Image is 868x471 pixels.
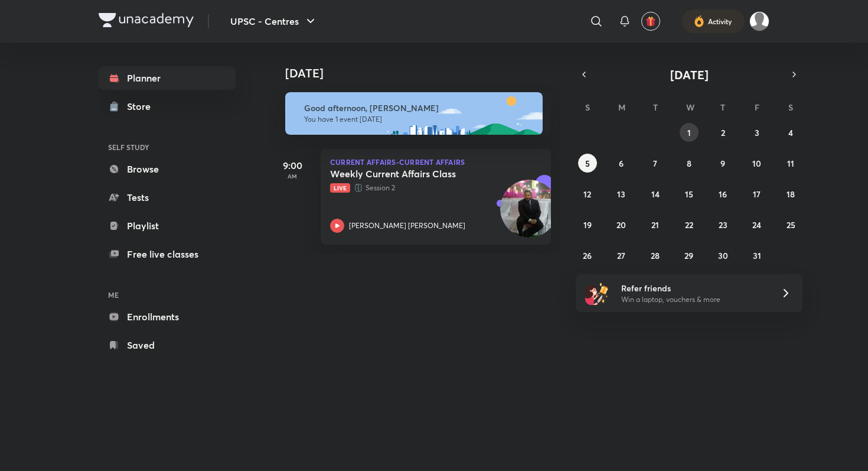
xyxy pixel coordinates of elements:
abbr: October 16, 2025 [719,189,727,200]
p: AM [269,173,316,180]
abbr: October 6, 2025 [619,158,624,169]
abbr: Sunday [585,102,590,113]
h5: 9:00 [269,158,316,173]
h4: [DATE] [285,66,563,80]
a: Planner [99,66,236,90]
button: October 28, 2025 [646,246,665,265]
button: October 15, 2025 [680,184,699,203]
h6: Refer friends [621,282,766,294]
button: October 5, 2025 [578,154,597,173]
a: Browse [99,157,236,181]
span: Live [330,183,350,193]
button: October 4, 2025 [781,123,800,142]
h6: Good afternoon, [PERSON_NAME] [304,103,532,113]
a: Store [99,95,236,118]
p: [PERSON_NAME] [PERSON_NAME] [349,220,465,231]
button: October 2, 2025 [713,123,732,142]
span: [DATE] [670,67,709,83]
abbr: October 13, 2025 [617,189,625,200]
abbr: Thursday [720,102,725,113]
button: October 13, 2025 [612,184,631,203]
abbr: October 9, 2025 [720,158,725,169]
a: Free live classes [99,242,236,266]
p: Win a laptop, vouchers & more [621,294,766,305]
p: You have 1 event [DATE] [304,115,532,124]
abbr: October 28, 2025 [651,250,660,261]
abbr: October 15, 2025 [685,189,693,200]
button: October 1, 2025 [680,123,699,142]
button: October 18, 2025 [781,184,800,203]
button: October 9, 2025 [713,154,732,173]
button: October 24, 2025 [748,215,766,234]
abbr: October 30, 2025 [718,250,728,261]
abbr: October 5, 2025 [585,158,590,169]
abbr: October 29, 2025 [684,250,693,261]
abbr: Monday [618,102,625,113]
button: October 29, 2025 [680,246,699,265]
abbr: October 2, 2025 [721,127,725,138]
abbr: Friday [755,102,759,113]
button: October 30, 2025 [713,246,732,265]
button: October 19, 2025 [578,215,597,234]
abbr: October 14, 2025 [651,189,660,200]
a: Tests [99,186,236,209]
abbr: October 12, 2025 [583,189,591,200]
button: October 23, 2025 [713,215,732,234]
button: October 17, 2025 [748,184,766,203]
button: October 12, 2025 [578,184,597,203]
abbr: October 21, 2025 [651,219,659,230]
abbr: October 10, 2025 [752,158,761,169]
abbr: October 7, 2025 [653,158,657,169]
img: Company Logo [99,13,194,27]
button: October 25, 2025 [781,215,800,234]
button: October 8, 2025 [680,154,699,173]
abbr: October 24, 2025 [752,219,761,230]
a: Saved [99,333,236,357]
a: Enrollments [99,305,236,329]
button: October 11, 2025 [781,154,800,173]
button: October 27, 2025 [612,246,631,265]
button: October 22, 2025 [680,215,699,234]
abbr: October 19, 2025 [583,219,592,230]
button: October 10, 2025 [748,154,766,173]
abbr: October 26, 2025 [583,250,592,261]
abbr: October 4, 2025 [788,127,793,138]
button: October 20, 2025 [612,215,631,234]
abbr: Saturday [788,102,793,113]
abbr: Wednesday [686,102,694,113]
button: October 7, 2025 [646,154,665,173]
abbr: October 20, 2025 [616,219,626,230]
button: [DATE] [592,66,786,83]
button: UPSC - Centres [223,9,325,33]
p: Current Affairs-Current Affairs [330,158,541,165]
p: Session 2 [330,182,515,194]
abbr: October 8, 2025 [687,158,691,169]
button: October 3, 2025 [748,123,766,142]
abbr: October 3, 2025 [755,127,759,138]
img: afternoon [285,92,543,135]
h6: ME [99,285,236,305]
div: Store [127,99,158,113]
img: avatar [645,16,656,27]
abbr: October 18, 2025 [787,189,795,200]
abbr: October 1, 2025 [687,127,691,138]
button: October 14, 2025 [646,184,665,203]
button: October 6, 2025 [612,154,631,173]
a: Company Logo [99,13,194,30]
abbr: October 11, 2025 [787,158,794,169]
abbr: October 17, 2025 [753,189,761,200]
h5: Weekly Current Affairs Class [330,168,477,180]
button: October 16, 2025 [713,184,732,203]
h6: SELF STUDY [99,137,236,157]
button: avatar [641,12,660,31]
img: referral [585,281,609,305]
button: October 21, 2025 [646,215,665,234]
abbr: October 27, 2025 [617,250,625,261]
abbr: October 22, 2025 [685,219,693,230]
abbr: October 25, 2025 [787,219,795,230]
img: activity [694,14,704,28]
abbr: October 23, 2025 [719,219,727,230]
img: Akshat Sharma [749,11,769,31]
abbr: October 31, 2025 [753,250,761,261]
a: Playlist [99,214,236,238]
